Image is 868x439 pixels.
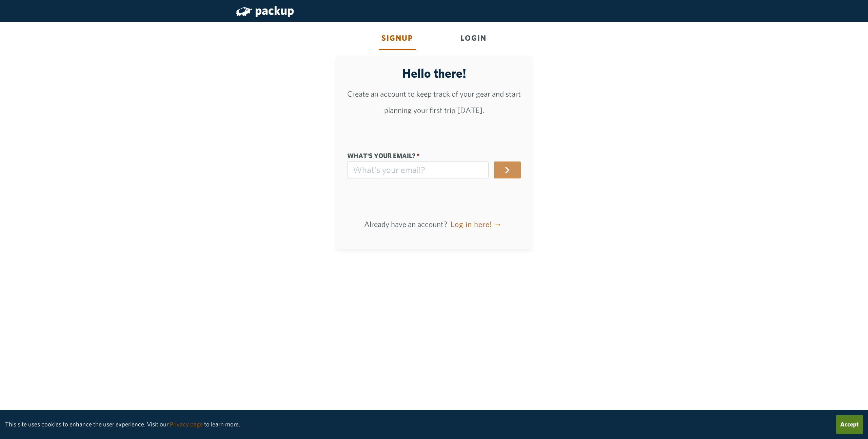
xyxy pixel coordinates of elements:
button: Log in here! → [449,216,504,233]
small: This site uses cookies to enhance the user experience. Visit our to learn more. [5,421,240,428]
label: What's your email? [347,150,489,161]
div: Login [458,27,489,50]
p: Create an account to keep track of your gear and start planning your first trip [DATE]. [347,86,521,118]
a: packup [236,4,294,19]
span: packup [255,3,294,18]
h2: Hello there! [347,66,521,80]
button: Accept cookies [836,415,863,434]
a: Privacy page [170,421,203,428]
p: Already have an account? [347,216,521,233]
div: Signup [379,27,416,50]
input: What's your email? [347,161,489,178]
